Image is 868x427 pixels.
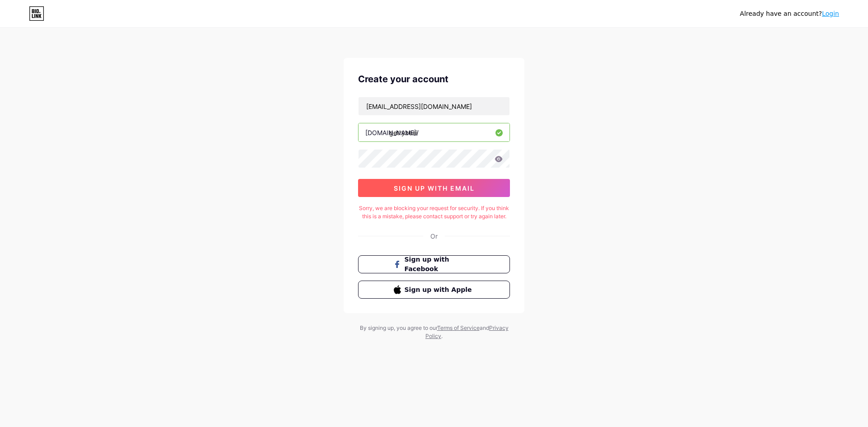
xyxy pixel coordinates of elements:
[358,281,510,299] button: Sign up with Apple
[358,204,510,221] div: Sorry, we are blocking your request for security. If you think this is a mistake, please contact ...
[405,255,475,274] span: Sign up with Facebook
[359,123,509,141] input: username
[405,285,475,295] span: Sign up with Apple
[394,184,475,192] span: sign up with email
[358,179,510,197] button: sign up with email
[365,128,419,137] div: [DOMAIN_NAME]/
[359,97,509,115] input: Email
[358,72,510,86] div: Create your account
[357,324,511,340] div: By signing up, you agree to our and .
[740,9,839,19] div: Already have an account?
[822,10,839,17] a: Login
[437,324,480,331] a: Terms of Service
[430,231,438,241] div: Or
[358,255,510,273] button: Sign up with Facebook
